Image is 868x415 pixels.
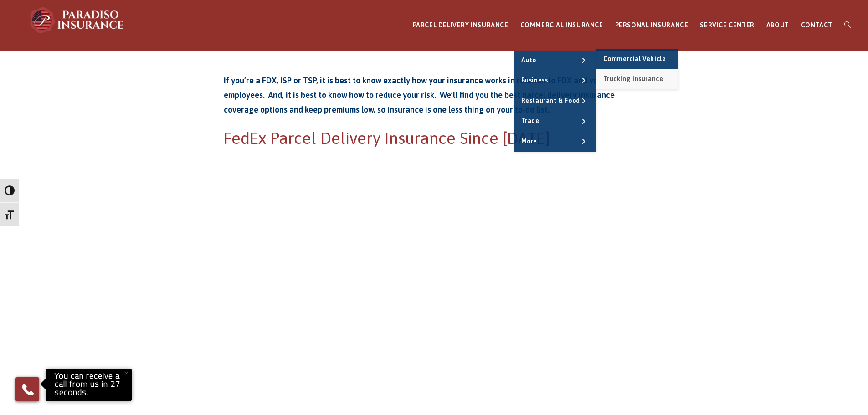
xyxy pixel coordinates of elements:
[766,21,789,29] span: ABOUT
[596,49,678,69] a: Commercial Vehicle
[603,55,666,62] span: Commercial Vehicle
[224,128,550,148] span: FedEx Parcel Delivery Insurance Since [DATE]
[514,132,596,152] a: More
[520,21,603,29] span: COMMERCIAL INSURANCE
[413,21,508,29] span: PARCEL DELIVERY INSURANCE
[116,363,136,383] button: Close
[521,117,539,124] span: Trade
[521,97,580,104] span: Restaurant & Food
[514,111,596,131] a: Trade
[700,21,754,29] span: SERVICE CENTER
[27,6,128,34] img: Paradiso Insurance
[514,51,596,71] a: Auto
[514,91,596,111] a: Restaurant & Food
[521,56,536,64] span: Auto
[521,138,537,145] span: More
[224,76,615,115] strong: If you’re a FDX, ISP or TSP, it is best to know exactly how your insurance works in relation to F...
[596,69,678,89] a: Trucking Insurance
[21,382,35,397] img: Phone icon
[48,371,130,399] p: You can receive a call from us in 27 seconds.
[615,21,688,29] span: PERSONAL INSURANCE
[514,71,596,91] a: Business
[603,75,663,82] span: Trucking Insurance
[521,77,548,84] span: Business
[801,21,832,29] span: CONTACT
